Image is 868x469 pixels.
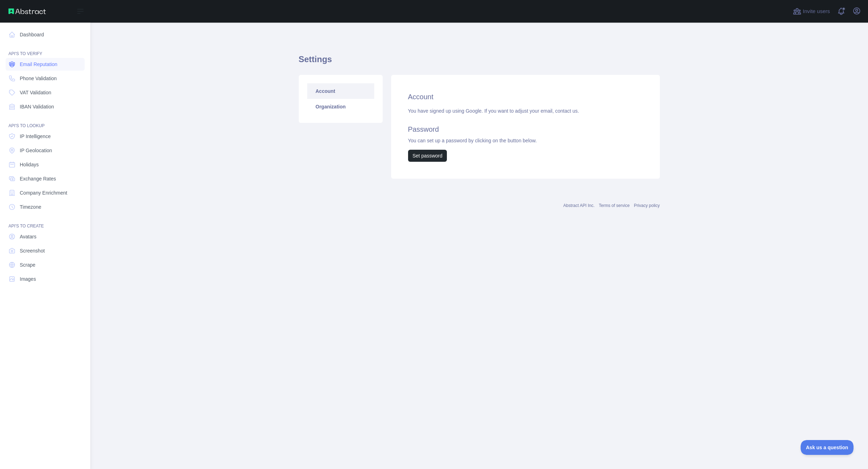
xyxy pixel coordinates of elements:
a: Exchange Rates [6,172,85,185]
a: Timezone [6,201,85,213]
span: Scrape [20,261,35,268]
a: Phone Validation [6,72,85,85]
span: Images [20,275,36,283]
a: Organization [307,99,374,114]
a: Images [6,273,85,285]
a: Screenshot [6,244,85,257]
button: Invite users [791,6,831,17]
div: API'S TO LOOKUP [6,114,85,129]
a: Avatars [6,230,85,243]
a: Holidays [6,158,85,171]
span: IBAN Validation [20,103,54,110]
h1: Settings [299,54,660,71]
span: Screenshot [20,247,45,254]
iframe: Toggle Customer Support [801,440,854,455]
div: API'S TO VERIFY [6,42,85,57]
h2: Password [408,124,643,134]
a: IBAN Validation [6,100,85,113]
a: Privacy policy [634,203,660,208]
a: contact us. [555,108,579,114]
span: Timezone [20,203,41,210]
a: Account [307,83,374,99]
span: IP Intelligence [20,133,51,140]
span: Exchange Rates [20,175,56,182]
div: API'S TO CREATE [6,215,85,229]
span: Company Enrichment [20,189,67,196]
a: IP Intelligence [6,130,85,143]
a: VAT Validation [6,86,85,99]
span: Invite users [803,7,830,16]
a: IP Geolocation [6,144,85,157]
span: VAT Validation [20,89,51,96]
div: You have signed up using Google. If you want to adjust your email, You can set up a password by c... [408,107,643,162]
span: Avatars [20,233,36,240]
a: Scrape [6,259,85,271]
span: Phone Validation [20,75,57,82]
a: Dashboard [6,28,85,41]
a: Terms of service [599,203,630,208]
span: Holidays [20,161,39,168]
a: Email Reputation [6,58,85,71]
button: Set password [408,150,447,162]
span: IP Geolocation [20,147,52,154]
span: Email Reputation [20,61,57,68]
img: Abstract API [8,8,46,14]
a: Company Enrichment [6,186,85,199]
a: Abstract API Inc. [563,203,595,208]
h2: Account [408,92,643,102]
